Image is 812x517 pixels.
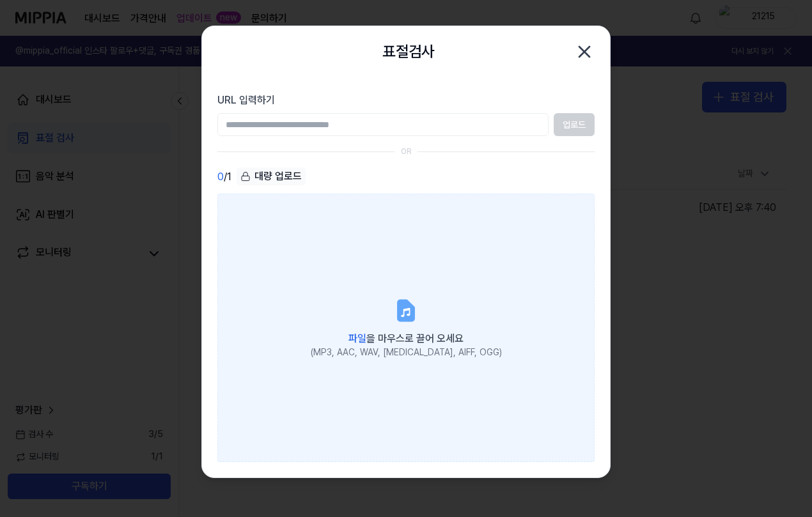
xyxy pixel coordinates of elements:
span: 파일 [348,332,366,344]
span: 0 [217,169,224,185]
label: URL 입력하기 [217,93,595,108]
div: / 1 [217,167,231,186]
button: 대량 업로드 [237,167,306,186]
div: (MP3, AAC, WAV, [MEDICAL_DATA], AIFF, OGG) [311,346,502,359]
h2: 표절검사 [382,40,435,64]
div: OR [401,146,412,157]
span: 을 마우스로 끌어 오세요 [348,332,464,344]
